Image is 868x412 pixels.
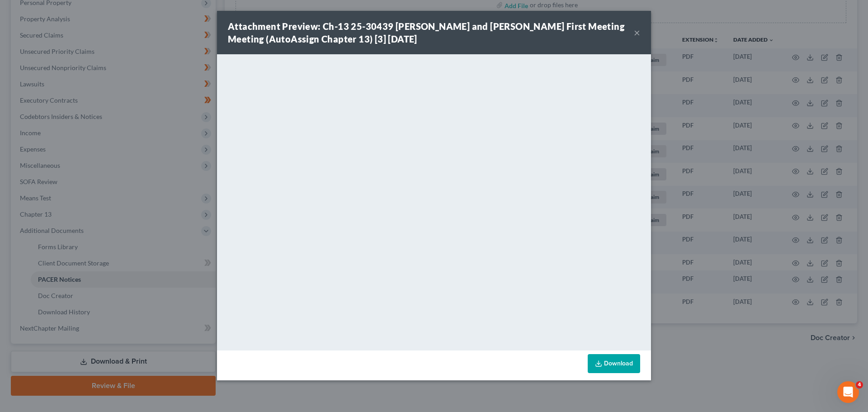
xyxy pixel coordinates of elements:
strong: Attachment Preview: Ch-13 25-30439 [PERSON_NAME] and [PERSON_NAME] First Meeting Meeting (AutoAss... [228,21,624,44]
a: Download [588,354,640,373]
iframe: Intercom live chat [837,381,859,403]
iframe: <object ng-attr-data='[URL][DOMAIN_NAME]' type='application/pdf' width='100%' height='650px'></ob... [217,54,651,348]
button: × [634,27,640,38]
span: 4 [856,381,863,388]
